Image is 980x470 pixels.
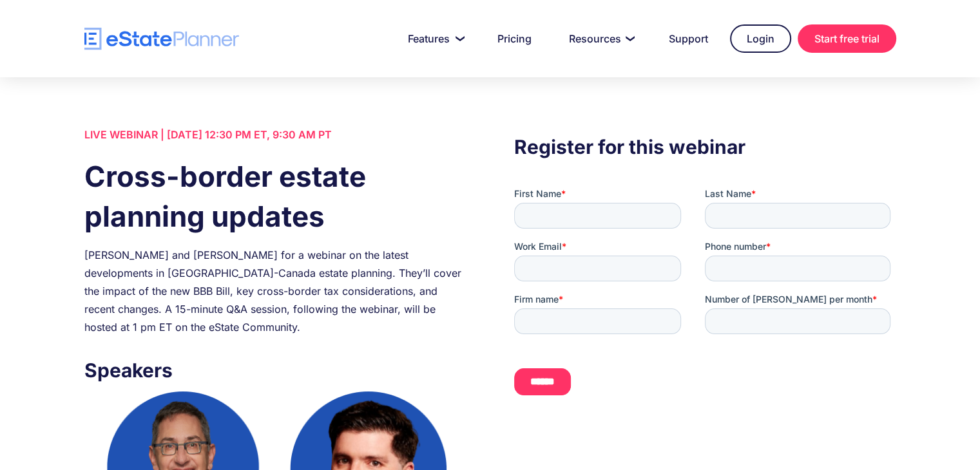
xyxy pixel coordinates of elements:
[392,26,476,52] a: Features
[84,246,466,336] div: [PERSON_NAME] and [PERSON_NAME] for a webinar on the latest developments in [GEOGRAPHIC_DATA]-Can...
[482,26,547,52] a: Pricing
[84,156,466,236] h1: Cross-border estate planning updates
[84,28,239,50] a: home
[84,355,466,385] h3: Speakers
[653,26,724,52] a: Support
[553,26,647,52] a: Resources
[730,24,791,53] a: Login
[514,187,896,406] iframe: Form 0
[514,132,896,162] h3: Register for this webinar
[84,126,466,144] div: LIVE WEBINAR | [DATE] 12:30 PM ET, 9:30 AM PT
[798,24,896,53] a: Start free trial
